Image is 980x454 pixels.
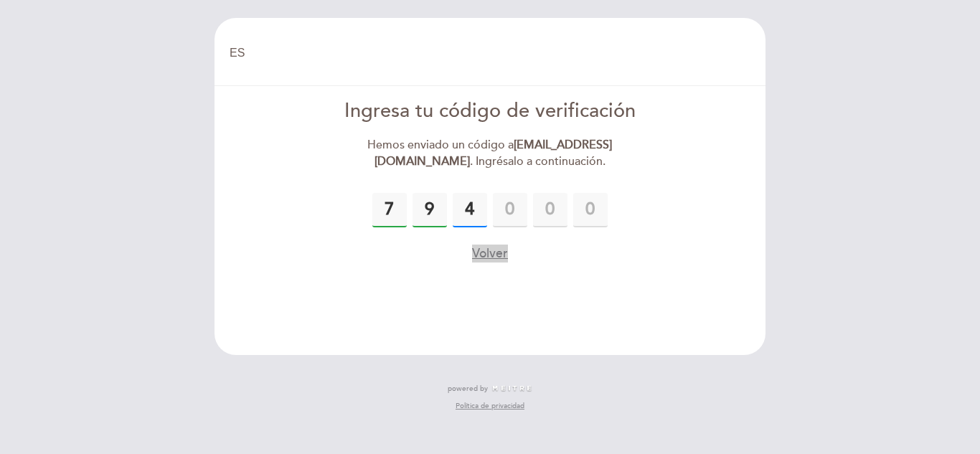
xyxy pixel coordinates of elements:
[533,193,567,227] input: 0
[413,193,447,227] input: 0
[326,137,655,170] div: Hemos enviado un código a . Ingrésalo a continuación.
[491,385,532,392] img: MEITRE
[448,384,488,394] span: powered by
[326,98,655,126] div: Ingresa tu código de verificación
[456,401,524,411] a: Política de privacidad
[573,193,608,227] input: 0
[493,193,527,227] input: 0
[448,384,532,394] a: powered by
[372,193,407,227] input: 0
[472,245,508,263] button: Volver
[374,138,613,169] strong: [EMAIL_ADDRESS][DOMAIN_NAME]
[453,193,487,227] input: 0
